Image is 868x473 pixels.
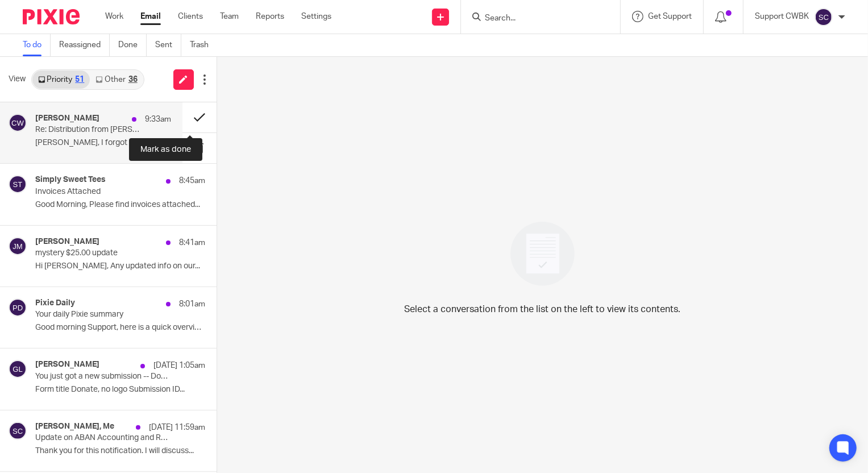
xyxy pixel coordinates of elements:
a: Other36 [90,70,143,89]
img: svg%3E [9,298,27,317]
h4: Simply Sweet Tees [35,175,106,185]
p: 9:33am [145,114,171,125]
p: 8:45am [179,175,205,186]
h4: [PERSON_NAME], Me [35,422,114,431]
p: Thank you for this notification. I will discuss... [35,446,205,456]
a: Done [118,34,147,56]
img: svg%3E [9,237,27,255]
img: svg%3E [9,422,27,440]
p: Good Morning, Please find invoices attached... [35,200,205,210]
p: Invoices Attached [35,187,171,197]
p: Your daily Pixie summary [35,310,171,320]
img: svg%3E [9,360,27,378]
p: 8:01am [179,298,205,310]
div: 51 [75,76,84,84]
img: image [503,214,582,293]
a: Trash [190,34,217,56]
span: Get Support [648,13,692,20]
span: View [9,73,26,85]
input: Search [484,14,586,24]
p: 8:41am [179,237,205,248]
p: Form title Donate, no logo Submission ID... [35,385,205,395]
h4: [PERSON_NAME] [35,360,99,370]
a: Team [220,11,239,22]
p: You just got a new submission -- Donate, no logo [35,372,171,381]
a: Settings [301,11,331,22]
p: Re: Distribution from [PERSON_NAME] account [35,125,144,135]
p: Hi [PERSON_NAME], Any updated info on our... [35,262,205,271]
p: Select a conversation from the list on the left to view its contents. [404,302,680,316]
h4: Pixie Daily [35,298,75,308]
h4: [PERSON_NAME] [35,114,99,123]
p: Good morning Support, here is a quick overview... [35,323,205,333]
a: Reassigned [59,34,110,56]
p: [DATE] 11:59am [149,422,205,433]
a: Work [105,11,123,22]
p: Update on ABAN Accounting and Request for Assistance [35,433,171,443]
img: svg%3E [9,114,27,132]
p: [PERSON_NAME], I forgot to add you to the email... [35,138,171,148]
p: mystery $25.00 update [35,248,171,258]
img: svg%3E [9,175,27,193]
a: Clients [178,11,203,22]
a: Reports [256,11,284,22]
img: svg%3E [815,8,833,26]
img: Pixie [23,9,80,24]
p: [DATE] 1:05am [153,360,205,371]
div: 36 [128,76,138,84]
h4: [PERSON_NAME] [35,237,99,247]
a: Sent [155,34,181,56]
a: To do [23,34,51,56]
a: Email [140,11,161,22]
a: Priority51 [32,70,90,89]
p: Support CWBK [755,11,809,22]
